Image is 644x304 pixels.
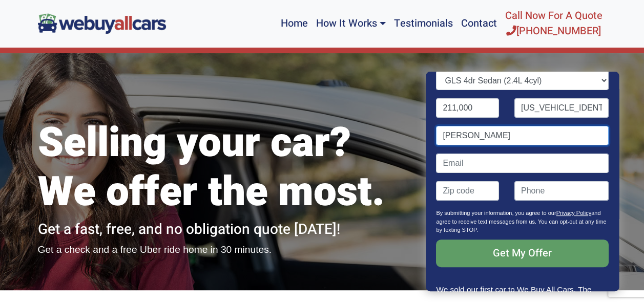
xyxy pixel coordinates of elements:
[501,4,607,43] a: Call Now For A Quote[PHONE_NUMBER]
[437,240,609,267] input: Get My Offer
[311,4,389,43] a: How It Works
[437,98,500,118] input: Mileage
[38,119,412,217] h1: Selling your car? We offer the most.
[437,15,609,284] form: Contact form
[437,154,609,173] input: Email
[437,181,500,201] input: Zip code
[514,98,609,118] input: VIN (optional)
[514,181,609,201] input: Phone
[556,210,591,216] a: Privacy Policy
[390,4,457,43] a: Testimonials
[38,13,166,33] img: We Buy All Cars in NJ logo
[38,221,412,238] h2: Get a fast, free, and no obligation quote [DATE]!
[457,4,501,43] a: Contact
[437,126,609,145] input: Name
[437,209,609,240] p: By submitting your information, you agree to our and agree to receive text messages from us. You ...
[38,243,412,257] p: Get a check and a free Uber ride home in 30 minutes.
[276,4,311,43] a: Home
